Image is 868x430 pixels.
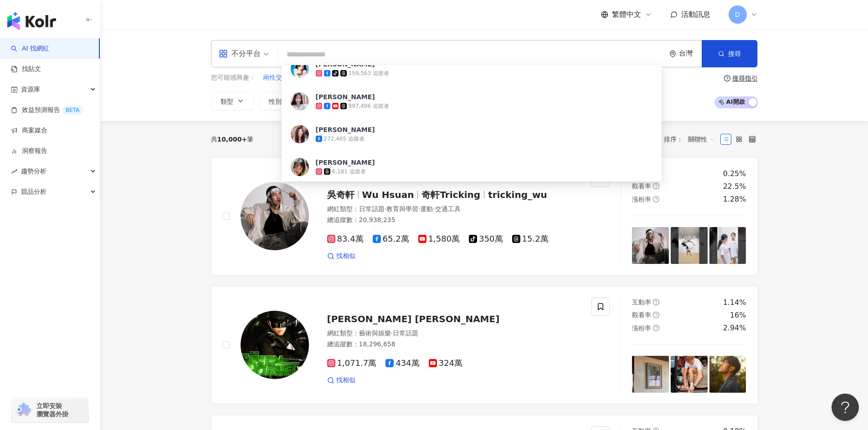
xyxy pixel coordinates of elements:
button: 更多篩選 [545,92,600,110]
span: 互動率 [632,170,651,177]
span: 1,071.7萬 [327,359,377,368]
span: 83.4萬 [327,234,364,244]
span: 互動率 [372,98,391,105]
span: 漲粉率 [632,196,651,203]
span: 性別 [269,98,282,105]
span: 日常話題 [359,205,385,212]
span: 追蹤數 [317,98,336,105]
img: logo [7,12,56,30]
span: 玫瑰職業用洗髮精 [329,73,380,82]
span: 您可能感興趣： [211,73,256,82]
button: 情侶相處 [296,73,322,83]
span: question-circle [653,170,659,177]
span: 藝術與娛樂 [359,329,391,337]
span: 65.2萬 [373,234,409,244]
span: 搜尋 [728,50,741,57]
span: 兩性交往 [263,73,288,82]
span: · [433,205,435,212]
span: 互動率 [632,298,651,306]
span: 競品分析 [21,182,46,202]
img: chrome extension [15,403,32,417]
span: 觀看率 [426,98,446,105]
span: 關聯性 [688,132,715,147]
button: 性別 [259,92,302,110]
span: 434萬 [385,359,419,368]
span: question-circle [724,75,730,81]
a: KOL Avatar吳奇軒Wu Hsuan奇軒Trickingtricking_wu網紅類型：日常話題·教育與學習·運動·交通工具總追蹤數：20,938,23583.4萬65.2萬1,580萬3... [211,157,758,275]
img: post-image [671,356,708,393]
img: post-image [709,227,746,264]
span: 找相似 [336,252,355,261]
span: 1,580萬 [418,234,460,244]
div: 1.28% [723,194,746,204]
a: 洞察報告 [11,147,47,156]
span: 資源庫 [21,79,40,100]
div: 不分平台 [219,46,261,61]
span: 交通工具 [435,205,461,212]
span: 350萬 [469,234,503,244]
span: 15.2萬 [512,234,549,244]
img: post-image [632,356,669,393]
img: post-image [671,227,708,264]
span: 324萬 [429,359,462,368]
span: question-circle [653,312,659,318]
span: · [385,205,386,212]
div: 排序： [664,132,720,147]
span: question-circle [653,325,659,331]
a: 商案媒合 [11,126,47,135]
span: 立即安裝 瀏覽器外掛 [36,402,68,418]
img: post-image [632,227,669,264]
button: 觀看率 [417,92,466,110]
img: KOL Avatar [241,182,309,250]
div: 搜尋指引 [732,75,758,82]
a: searchAI 找網紅 [11,44,49,53]
div: 2.94% [723,323,746,333]
a: chrome extension立即安裝 瀏覽器外掛 [12,398,88,422]
span: [PERSON_NAME] [PERSON_NAME] [327,314,500,324]
a: 找貼文 [11,65,41,74]
button: 合作費用預估 [472,92,540,110]
span: 繁體中文 [612,10,641,20]
div: 總追蹤數 ： 18,296,658 [327,340,581,349]
span: 情侶相處 [296,73,322,82]
span: · [391,329,393,337]
span: 找相似 [336,376,355,385]
span: 活動訊息 [681,10,710,19]
iframe: Help Scout Beacon - Open [832,394,859,421]
span: question-circle [653,196,659,202]
div: 16% [730,310,746,320]
span: question-circle [653,183,659,189]
span: environment [669,51,676,57]
span: 合作費用預估 [481,98,519,105]
span: 趨勢分析 [21,161,46,182]
a: 找相似 [327,376,355,385]
a: 效益預測報告BETA [11,106,83,115]
button: 玫瑰職業用洗髮精 [329,73,381,83]
span: 10,000+ [217,136,247,143]
span: 更多篩選 [565,97,591,105]
span: 教育與學習 [386,205,418,212]
span: question-circle [653,299,659,305]
button: 正確洗髮精 [388,73,421,83]
button: 兩性交往 [262,73,289,83]
span: 吳奇軒 [327,189,354,200]
button: 搜尋 [702,40,757,67]
a: 找相似 [327,252,355,261]
div: 22.5% [723,182,746,192]
div: 網紅類型 ： [327,205,581,214]
button: 互動率 [362,92,411,110]
button: 類型 [211,92,254,110]
img: post-image [709,356,746,393]
a: KOL Avatar[PERSON_NAME] [PERSON_NAME]網紅類型：藝術與娛樂·日常話題總追蹤數：18,296,6581,071.7萬434萬324萬找相似互動率question... [211,286,758,404]
div: 1.14% [723,298,746,308]
div: 網紅類型 ： [327,329,581,338]
span: D [735,10,740,20]
div: 共 筆 [211,136,254,143]
span: appstore [219,49,228,58]
span: 正確洗髮精 [388,73,420,82]
span: Wu Hsuan [362,189,414,200]
span: 觀看率 [632,311,651,319]
div: 台灣 [679,50,702,57]
span: 運動 [420,205,433,212]
span: 類型 [221,98,233,105]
